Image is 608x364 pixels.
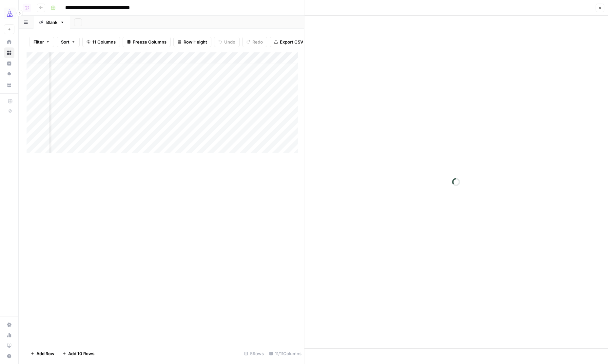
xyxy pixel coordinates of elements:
span: Add Row [36,350,54,357]
button: Workspace: AirOps Growth [4,5,14,22]
span: Row Height [184,39,207,45]
a: Opportunities [4,69,14,80]
a: Insights [4,58,14,69]
a: Learning Hub [4,340,14,351]
span: Add 10 Rows [68,350,94,357]
button: Add Row [27,348,58,359]
span: Redo [252,39,263,45]
a: Settings [4,319,14,330]
button: Row Height [173,37,211,47]
span: Undo [224,39,235,45]
span: Freeze Columns [133,39,167,45]
button: Add 10 Rows [58,348,98,359]
button: Redo [242,37,267,47]
span: Export CSV [280,39,303,45]
span: Sort [61,39,69,45]
a: Browse [4,47,14,58]
span: Filter [33,39,44,45]
button: Export CSV [270,37,307,47]
button: Freeze Columns [123,37,171,47]
span: 11 Columns [92,39,116,45]
a: Home [4,37,14,47]
button: 11 Columns [82,37,120,47]
a: Your Data [4,80,14,90]
div: 5 Rows [242,348,266,359]
div: Blank [46,19,57,26]
button: Undo [214,37,240,47]
div: 11/11 Columns [266,348,304,359]
a: Usage [4,330,14,340]
a: Blank [33,16,70,29]
button: Help + Support [4,351,14,361]
button: Sort [57,37,80,47]
img: AirOps Growth Logo [4,8,16,19]
button: Filter [29,37,54,47]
